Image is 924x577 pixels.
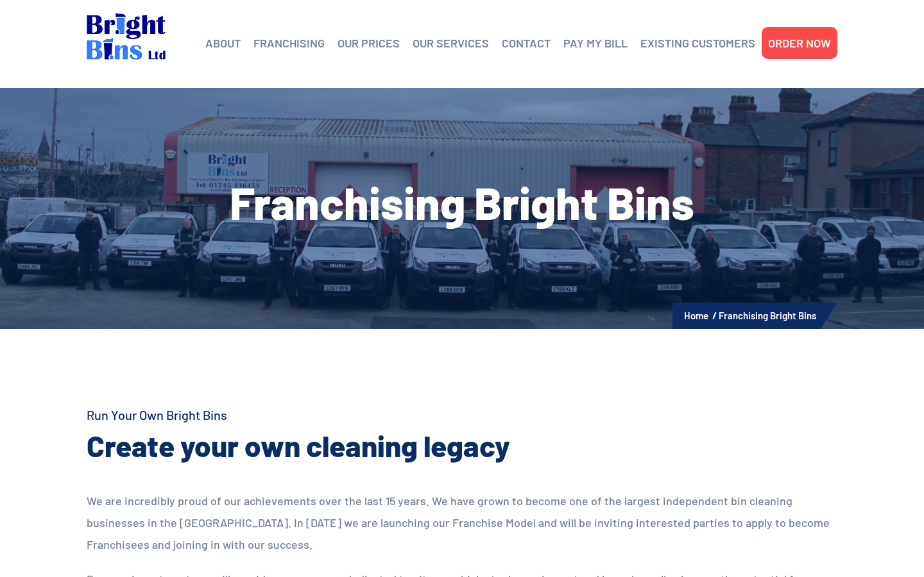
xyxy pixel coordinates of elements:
[719,307,816,324] li: Franchising Bright Bins
[205,33,241,53] a: ABOUT
[87,426,568,465] h2: Create your own cleaning legacy
[253,33,325,53] a: FRANCHISING
[640,33,755,53] a: EXISTING CUSTOMERS
[768,33,831,53] a: ORDER NOW
[87,490,837,555] p: We are incredibly proud of our achievements over the last 15 years. We have grown to become one o...
[338,33,400,53] a: OUR PRICES
[563,33,628,53] a: PAY MY BILL
[684,310,708,321] a: Home
[87,180,837,224] h1: Franchising Bright Bins
[502,33,551,53] a: CONTACT
[413,33,489,53] a: OUR SERVICES
[87,406,568,424] h4: Run Your Own Bright Bins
